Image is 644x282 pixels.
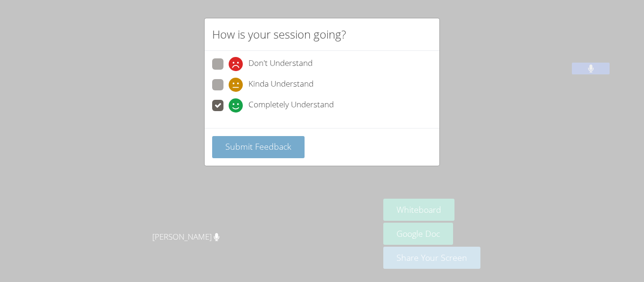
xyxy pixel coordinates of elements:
[248,57,313,71] span: Don't Understand
[248,78,314,92] span: Kinda Understand
[212,26,346,43] h2: How is your session going?
[225,141,291,152] span: Submit Feedback
[212,136,305,158] button: Submit Feedback
[248,98,334,113] span: Completely Understand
